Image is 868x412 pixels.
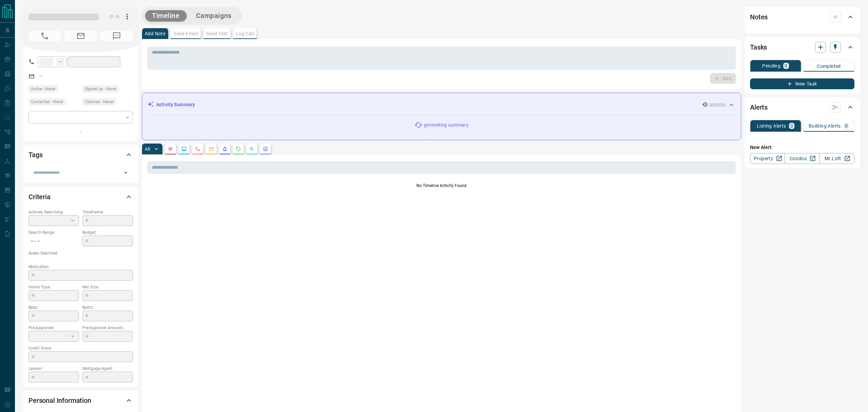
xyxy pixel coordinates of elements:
div: Tasks [750,39,854,55]
div: Alerts [750,99,854,115]
p: Motivation: [28,264,133,270]
p: Listing Alerts [757,124,786,128]
p: Pre-Approval Amount: [82,325,133,331]
button: Open [121,168,131,177]
a: Condos [785,153,820,164]
svg: Emails [209,146,214,152]
svg: Lead Browsing Activity [181,146,187,152]
svg: Notes [168,146,173,152]
p: Pending [762,63,781,68]
span: Claimed - Never [85,98,114,105]
svg: Listing Alerts [222,146,228,152]
svg: Agent Actions [263,146,268,152]
div: Tags [28,147,133,163]
p: -- - -- [28,236,79,247]
p: Budget: [82,229,133,236]
p: Search Range: [28,229,79,236]
p: Activity Summary [156,101,195,108]
h2: Tasks [750,42,767,53]
button: Campaigns [189,10,238,21]
h2: Personal Information [28,395,91,406]
div: Criteria [28,189,133,205]
h2: Alerts [750,102,768,113]
span: No Number [100,31,133,41]
svg: Calls [195,146,200,152]
h2: Criteria [28,191,51,202]
p: Beds: [28,304,79,311]
p: Home Type: [28,284,79,290]
p: No Timeline Activity Found [147,183,736,189]
svg: Requests [236,146,241,152]
p: Completed [817,64,841,69]
p: Add Note [145,31,165,36]
h2: Notes [750,12,768,22]
p: New Alert: [750,144,854,151]
h2: Tags [28,149,42,160]
span: Active - Never [31,86,56,92]
p: Mortgage Agent: [82,366,133,372]
a: -- [39,73,42,79]
a: Mr.Loft [820,153,854,164]
p: All [145,147,150,151]
p: 0 [845,124,848,128]
p: generating summary [424,121,468,129]
div: Personal Information [28,392,133,409]
div: Activity Summary [147,98,735,111]
button: New Task [750,78,854,89]
p: Lawyer: [28,366,79,372]
p: Actively Searching: [28,209,79,215]
p: Min Size: [82,284,133,290]
span: No Email [64,31,97,41]
p: Areas Searched: [28,250,133,256]
p: 0 [790,124,793,128]
p: 0 [785,63,787,68]
p: Baths: [82,304,133,311]
p: Building Alerts [809,124,841,128]
p: Pre-Approved: [28,325,79,331]
button: Timeline [145,10,186,21]
span: No Number [28,31,61,41]
a: Property [750,153,785,164]
p: Timeframe: [82,209,133,215]
svg: Opportunities [249,146,255,152]
span: Contacted - Never [31,98,63,105]
span: Signed up - Never [85,86,117,92]
p: Credit Score: [28,345,133,351]
div: Notes [750,9,854,25]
